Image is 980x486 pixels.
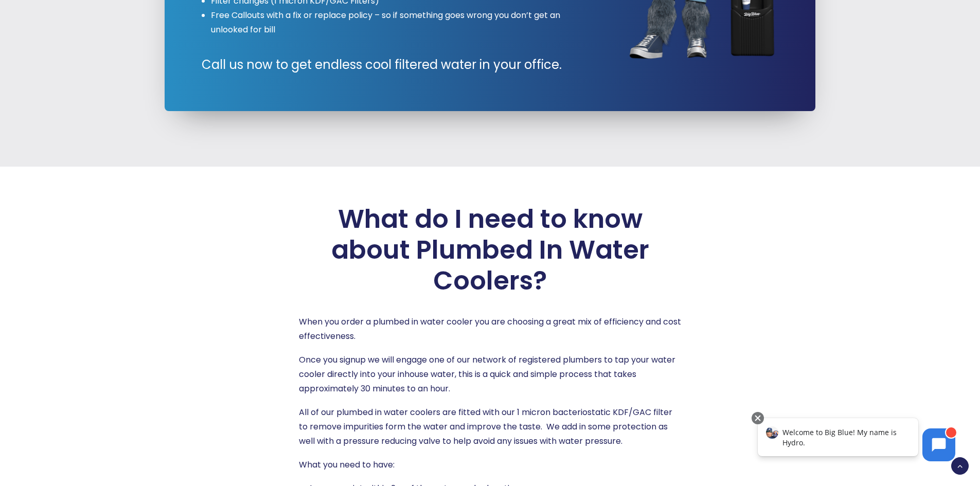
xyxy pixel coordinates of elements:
[299,405,682,448] p: All of our plumbed in water coolers are fitted with our 1 micron bacteriostatic KDF/GAC filter to...
[747,410,966,472] iframe: Chatbot
[299,458,682,472] p: What you need to have:
[211,8,580,37] li: Free Callouts with a fix or replace policy – so if something goes wrong you don’t get an unlooked...
[299,315,682,344] p: When you order a plumbed in water cooler you are choosing a great mix of efficiency and cost effe...
[202,56,562,74] span: Call us now to get endless cool filtered water in your office.
[299,353,682,396] p: Once you signup we will engage one of our network of registered plumbers to tap your water cooler...
[299,204,682,296] span: What do I need to know about Plumbed In Water Coolers?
